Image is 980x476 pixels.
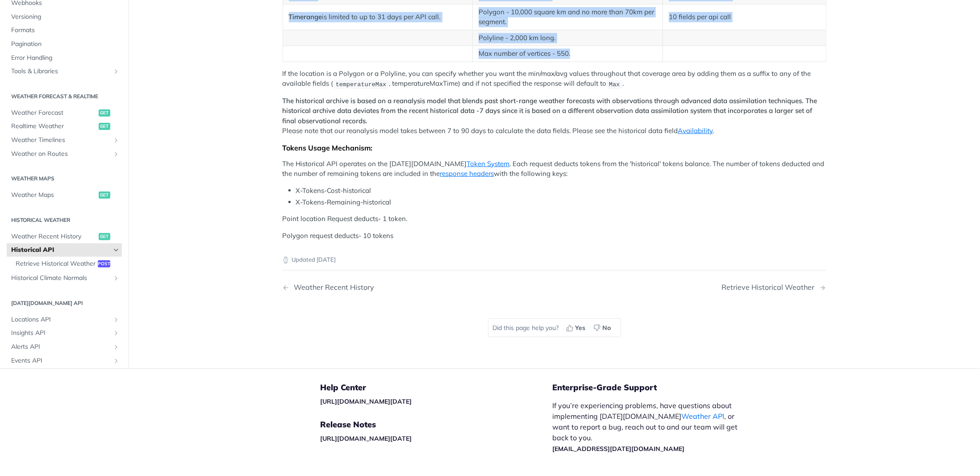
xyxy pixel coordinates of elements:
span: Weather Maps [11,191,96,200]
div: Did this page help you? [488,318,621,337]
li: X-Tokens-Cost-historical [296,186,826,196]
li: X-Tokens-Remaining-historical [296,197,826,208]
p: Updated [DATE] [283,255,826,264]
button: Hide subpages for Historical API [113,246,120,254]
a: Weather Forecastget [7,106,122,120]
button: Show subpages for Insights API [113,330,120,337]
span: Weather Forecast [11,109,96,117]
span: Retrieve Historical Weather [16,259,96,268]
span: Historical API [11,246,110,255]
span: get [99,109,110,117]
a: Token System [467,159,510,168]
button: Show subpages for Tools & Libraries [113,68,120,75]
td: Polygon - 10,000 square km and no more than 70km per segment. [473,4,663,30]
span: post [98,260,110,267]
a: Custom Events APIShow subpages for Custom Events API [7,367,122,381]
a: Historical Climate NormalsShow subpages for Historical Climate Normals [7,271,122,285]
div: Tokens Usage Mechanism: [283,143,826,152]
div: Retrieve Historical Weather [722,283,819,292]
span: Pagination [11,40,120,49]
button: Show subpages for Weather on Routes [113,150,120,158]
a: Weather Recent Historyget [7,230,122,243]
td: Polyline - 2,000 km long. [473,30,663,46]
span: Formats [11,26,120,35]
a: Historical APIHide subpages for Historical API [7,243,122,257]
button: Show subpages for Historical Climate Normals [113,275,120,282]
button: Show subpages for Locations API [113,316,120,323]
span: Alerts API [11,342,110,351]
span: Insights API [11,329,110,338]
nav: Pagination Controls [283,274,826,301]
div: Weather Recent History [290,283,375,292]
td: 10 fields per api call [663,4,826,30]
td: Max number of vertices - 550. [473,46,663,62]
a: [URL][DOMAIN_NAME][DATE] [321,397,412,405]
h2: Weather Maps [7,175,122,183]
h2: Weather Forecast & realtime [7,92,122,100]
a: Weather on RoutesShow subpages for Weather on Routes [7,147,122,161]
a: Locations APIShow subpages for Locations API [7,313,122,326]
a: Events APIShow subpages for Events API [7,354,122,367]
a: Versioning [7,10,122,24]
span: Yes [575,323,586,333]
a: Next Page: Retrieve Historical Weather [722,283,826,292]
a: Previous Page: Weather Recent History [283,283,516,292]
h5: Release Notes [321,419,553,430]
a: Tools & LibrariesShow subpages for Tools & Libraries [7,65,122,78]
a: Weather TimelinesShow subpages for Weather Timelines [7,134,122,147]
a: Error Handling [7,51,122,65]
a: Weather Mapsget [7,188,122,202]
a: Availability [678,126,713,135]
strong: The historical archive is based on a reanalysis model that blends past short-range weather foreca... [283,96,817,125]
button: Show subpages for Alerts API [113,343,120,351]
span: Error Handling [11,54,120,63]
span: get [99,123,110,130]
a: Realtime Weatherget [7,120,122,134]
span: get [99,192,110,199]
span: temperatureMax [336,81,386,88]
span: get [99,233,110,240]
button: Show subpages for Events API [113,357,120,364]
a: [URL][DOMAIN_NAME][DATE] [321,434,412,443]
span: Weather Recent History [11,232,96,241]
a: Weather API [682,412,725,421]
a: Alerts APIShow subpages for Alerts API [7,340,122,354]
a: Retrieve Historical Weatherpost [11,257,122,271]
button: Show subpages for Weather Timelines [113,137,120,144]
span: Versioning [11,13,120,21]
p: If you’re experiencing problems, have questions about implementing [DATE][DOMAIN_NAME] , or want ... [553,400,747,454]
span: No [603,323,611,333]
a: response headers [440,169,494,178]
p: The Historical API operates on the [DATE][DOMAIN_NAME] . Each request deducts tokens from the 'hi... [283,159,826,179]
p: Point location Request deducts- 1 token. [283,214,826,224]
span: Realtime Weather [11,122,96,131]
strong: Timerange [289,13,322,21]
h2: [DATE][DOMAIN_NAME] API [7,299,122,307]
h5: Enterprise-Grade Support [553,382,762,393]
span: Weather on Routes [11,150,110,159]
span: Max [609,81,620,88]
span: Locations API [11,315,110,324]
span: Tools & Libraries [11,67,110,76]
span: Events API [11,356,110,365]
a: Insights APIShow subpages for Insights API [7,327,122,340]
a: Pagination [7,38,122,51]
td: is limited to up to 31 days per API call. [283,4,473,30]
p: Polygon request deducts- 10 tokens [283,231,826,241]
h2: Historical Weather [7,216,122,224]
span: Weather Timelines [11,136,110,145]
span: Historical Climate Normals [11,274,110,283]
h5: Help Center [321,382,553,393]
button: No [591,321,616,334]
a: Formats [7,24,122,38]
a: [EMAIL_ADDRESS][DATE][DOMAIN_NAME] [553,445,685,453]
button: Yes [563,321,591,334]
p: If the location is a Polygon or a Polyline, you can specify whether you want the min/max/avg valu... [283,69,826,89]
p: Please note that our reanalysis model takes between 7 to 90 days to calculate the data fields. Pl... [283,96,826,136]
